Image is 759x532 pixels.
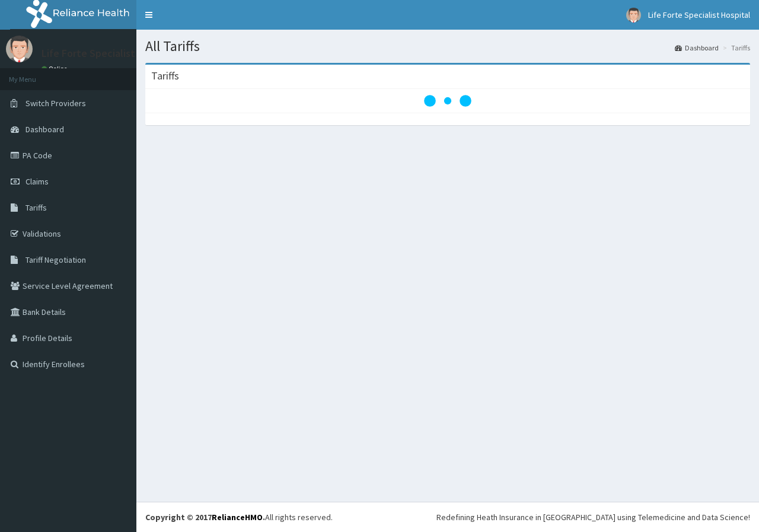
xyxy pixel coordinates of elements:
span: Switch Providers [25,98,86,109]
img: User Image [626,8,641,23]
a: Dashboard [675,43,719,53]
a: Online [42,65,70,73]
svg: audio-loading [424,77,471,125]
h1: All Tariffs [145,39,750,54]
span: Dashboard [25,124,64,135]
span: Tariff Negotiation [25,254,86,265]
span: Claims [25,176,49,187]
li: Tariffs [720,43,750,53]
span: Life Forte Specialist Hospital [648,9,750,20]
footer: All rights reserved. [136,502,759,532]
a: RelianceHMO [212,512,263,523]
span: Tariffs [25,202,47,213]
img: User Image [6,36,33,62]
h3: Tariffs [151,71,179,81]
p: Life Forte Specialist Hospital [42,48,177,59]
div: Redefining Heath Insurance in [GEOGRAPHIC_DATA] using Telemedicine and Data Science! [436,511,750,523]
strong: Copyright © 2017 . [145,512,265,523]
